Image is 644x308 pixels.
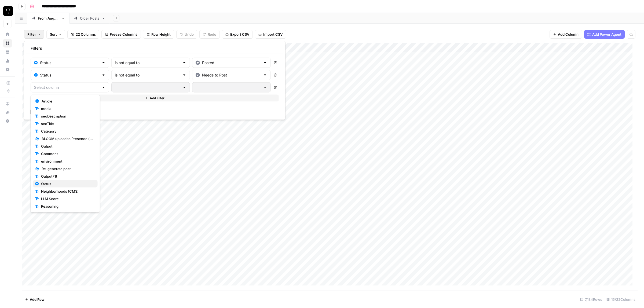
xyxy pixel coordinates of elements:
[41,204,93,209] span: Reasoning
[143,30,174,39] button: Row Height
[24,30,44,39] button: Filter
[3,57,12,65] a: Usage
[150,96,164,101] span: Add Filter
[46,30,65,39] button: Sort
[42,136,93,141] span: BLOOM upload to Presence (after Human Review)
[3,6,13,16] img: LP Production Workloads Logo
[199,30,220,39] button: Redo
[41,181,93,186] span: Status
[41,121,93,126] span: seoTitle
[50,32,57,37] span: Sort
[27,13,69,24] a: From [DATE]
[110,32,137,37] span: Freeze Columns
[41,159,93,164] span: environment
[27,32,36,37] span: Filter
[578,295,604,304] div: 7,134 Rows
[30,297,45,302] span: Add Row
[208,32,216,37] span: Redo
[38,16,59,21] div: From [DATE]
[115,72,180,78] input: is not equal to
[41,196,93,201] span: LLM Score
[230,32,249,37] span: Export CSV
[41,106,93,111] span: media
[41,113,93,119] span: seoDescription
[67,30,99,39] button: 22 Columns
[3,108,12,116] div: What's new?
[80,16,99,21] div: Older Posts
[41,144,93,149] span: Output
[41,129,93,134] span: Category
[604,295,638,304] div: 15/22 Columns
[592,32,621,37] span: Add Power Agent
[22,295,48,304] button: Add Row
[202,60,261,65] input: Posted
[151,32,171,37] span: Row Height
[185,32,194,37] span: Undo
[115,60,180,65] input: is not equal to
[3,39,12,47] a: Browse
[550,30,582,39] button: Add Column
[176,30,197,39] button: Undo
[3,30,12,39] a: Home
[558,32,579,37] span: Add Column
[101,30,141,39] button: Freeze Columns
[41,151,93,156] span: Comment
[24,41,286,120] div: Filter
[76,32,96,37] span: 22 Columns
[26,43,283,53] div: Filters
[40,60,99,65] input: Status
[3,100,12,108] a: AirOps Academy
[3,48,12,56] a: Your Data
[69,13,110,24] a: Older Posts
[41,189,93,194] span: Neighborhoods (CMS)
[584,30,625,39] button: Add Power Agent
[42,98,93,104] span: Article
[222,30,253,39] button: Export CSV
[42,166,93,171] span: Re-generate post
[41,174,93,179] span: Output (1)
[3,117,12,125] button: Help + Support
[40,72,99,78] input: Status
[3,4,12,18] button: Workspace: LP Production Workloads
[34,85,99,90] input: Select column
[255,30,286,39] button: Import CSV
[3,108,12,117] button: What's new?
[3,65,12,74] a: Settings
[31,95,279,102] button: Add Filter
[202,72,261,78] input: Needs to Post
[263,32,283,37] span: Import CSV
